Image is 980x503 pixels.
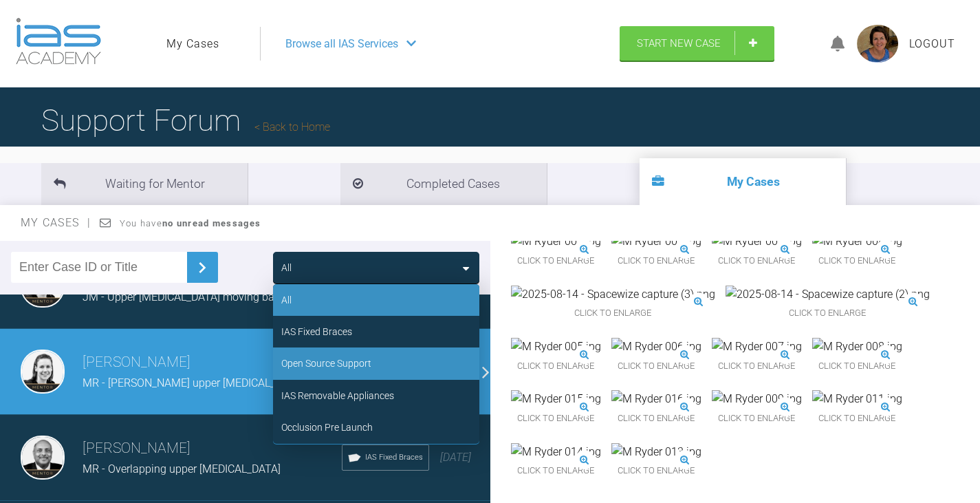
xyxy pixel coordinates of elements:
img: M Ryder 014.jpg [511,443,601,461]
img: chevronRight.28bd32b0.svg [191,257,213,279]
span: Click to enlarge [812,408,902,429]
a: Back to Home [254,120,330,133]
div: All [281,260,292,275]
li: Completed Cases [340,163,547,205]
span: Click to enlarge [611,250,701,272]
span: Click to enlarge [712,408,802,429]
span: Click to enlarge [812,250,902,272]
h3: [PERSON_NAME] [83,351,327,374]
h3: [PERSON_NAME] [83,437,342,460]
img: M Ryder 002.jpg [611,233,701,250]
span: Click to enlarge [611,460,701,482]
img: 2025-08-14 - Spacewize capture (2).png [726,286,930,303]
strong: no unread messages [162,218,261,228]
div: All [281,292,292,308]
span: Click to enlarge [511,408,601,429]
img: logo-light.3e3ef733.png [16,18,101,65]
div: Occlusion Pre Launch [281,420,373,435]
img: M Ryder 008.jpg [812,338,902,356]
img: Utpalendu Bose [21,436,65,480]
span: My Cases [21,216,91,229]
div: IAS Removable Appliances [281,388,394,403]
h1: Support Forum [41,96,330,145]
input: Enter Case ID or Title [11,252,187,283]
span: Click to enlarge [712,250,802,272]
span: JM - Upper [MEDICAL_DATA] moving back [83,290,285,303]
img: 2025-08-14 - Spacewize capture (3).png [511,286,715,303]
img: M Ryder 001.jpg [511,233,601,250]
span: You have [120,218,261,228]
span: [DATE] [440,451,471,464]
span: Browse all IAS Services [285,35,398,53]
span: MR - Overlapping upper [MEDICAL_DATA] [83,462,281,475]
img: M Ryder 009.jpg [712,390,802,408]
img: M Ryder 003.jpg [712,233,802,250]
div: IAS Fixed Braces [281,324,352,339]
span: Click to enlarge [511,460,601,482]
span: IAS Fixed Braces [365,451,423,464]
div: Open Source Support [281,356,371,371]
img: M Ryder 013.jpg [611,443,701,461]
img: M Ryder 016.jpg [611,390,701,408]
img: M Ryder 007.jpg [712,338,802,356]
span: Click to enlarge [511,303,715,324]
img: M Ryder 015.jpg [511,390,601,408]
span: Start New Case [637,37,721,50]
span: MR - [PERSON_NAME] upper [MEDICAL_DATA] [83,376,304,389]
span: Click to enlarge [712,356,802,377]
a: Logout [909,35,955,53]
a: My Cases [166,35,219,53]
a: Start New Case [620,26,774,61]
img: M Ryder 006.jpg [611,338,701,356]
span: Click to enlarge [511,250,601,272]
img: Kelly Toft [21,350,65,394]
img: profile.png [857,25,898,63]
span: Click to enlarge [726,303,930,324]
span: Click to enlarge [611,408,701,429]
img: M Ryder 004.jpg [812,233,902,250]
span: Click to enlarge [812,356,902,377]
img: M Ryder 005.jpg [511,338,601,356]
li: Waiting for Mentor [41,163,248,205]
li: My Cases [640,158,846,205]
img: M Ryder 011.jpg [812,390,902,408]
span: Click to enlarge [511,356,601,377]
span: Click to enlarge [611,356,701,377]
